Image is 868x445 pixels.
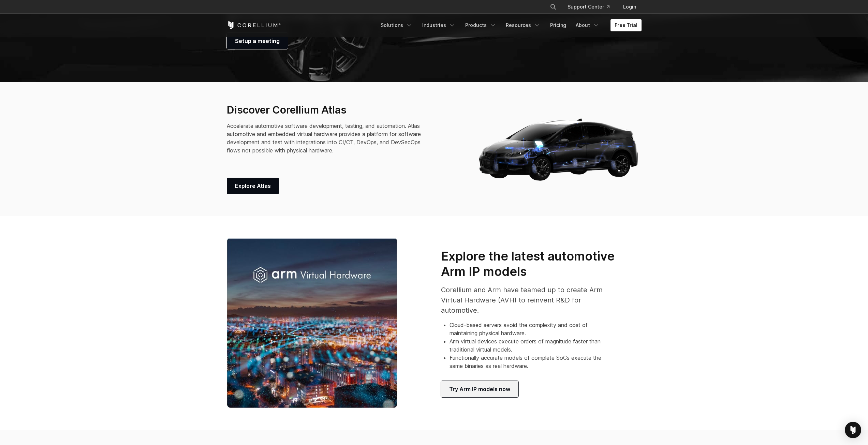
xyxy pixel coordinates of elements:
[476,114,641,184] img: Corellium_Hero_Atlas_Header
[377,19,642,31] div: Navigation Menu
[418,19,460,31] a: Industries
[502,19,545,31] a: Resources
[227,122,429,154] p: Accelerate automotive software development, testing, and automation. Atlas automotive and embedde...
[441,249,616,279] h3: Explore the latest automotive Arm IP models
[450,354,616,370] li: Functionally accurate models of complete SoCs execute the same binaries as real hardware.
[227,104,429,117] h3: Discover Corellium Atlas
[227,238,397,408] img: Arm Virtual Hardware image 1
[547,1,559,13] button: Search
[441,286,603,314] span: Corellium and Arm have teamed up to create Arm Virtual Hardware (AVH) to reinvent R&D for automot...
[377,19,417,31] a: Solutions
[845,422,861,438] div: Open Intercom Messenger
[546,19,570,31] a: Pricing
[572,19,604,31] a: About
[227,33,288,49] a: Setup a meeting
[562,1,615,13] a: Support Center
[450,321,616,337] li: Cloud-based servers avoid the complexity and cost of maintaining physical hardware.
[542,1,642,13] div: Navigation Menu
[450,337,616,354] li: Arm virtual devices execute orders of magnitude faster than traditional virtual models.
[610,19,642,31] a: Free Trial
[227,21,281,29] a: Corellium Home
[227,178,279,194] a: Explore Atlas
[461,19,500,31] a: Products
[618,1,642,13] a: Login
[235,37,280,45] span: Setup a meeting
[235,182,271,190] span: Explore Atlas
[441,381,518,397] a: Try Arm IP models now
[449,385,510,393] span: Try Arm IP models now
